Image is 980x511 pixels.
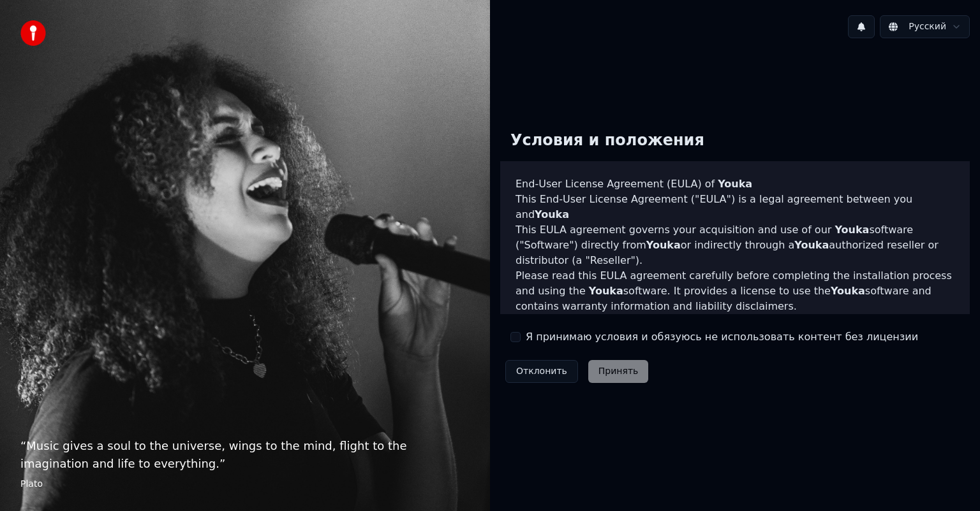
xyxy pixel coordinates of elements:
label: Я принимаю условия и обязуюсь не использовать контент без лицензии [526,329,918,345]
div: Условия и положения [500,120,715,161]
p: Please read this EULA agreement carefully before completing the installation process and using th... [516,268,954,314]
button: Отклонить [505,360,578,383]
footer: Plato [20,478,470,491]
p: “ Music gives a soul to the universe, wings to the mind, flight to the imagination and life to ev... [20,437,470,473]
span: Youka [646,239,681,251]
span: Youka [718,178,752,190]
span: Youka [794,239,829,251]
p: This EULA agreement governs your acquisition and use of our software ("Software") directly from o... [516,222,954,268]
p: If you register for a free trial of the software, this EULA agreement will also govern that trial... [516,314,954,375]
span: Youka [831,285,865,297]
span: Youka [589,285,623,297]
span: Youka [535,208,569,220]
span: Youka [835,224,869,236]
h3: End-User License Agreement (EULA) of [516,176,954,192]
p: This End-User License Agreement ("EULA") is a legal agreement between you and [516,192,954,222]
img: youka [20,20,46,46]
